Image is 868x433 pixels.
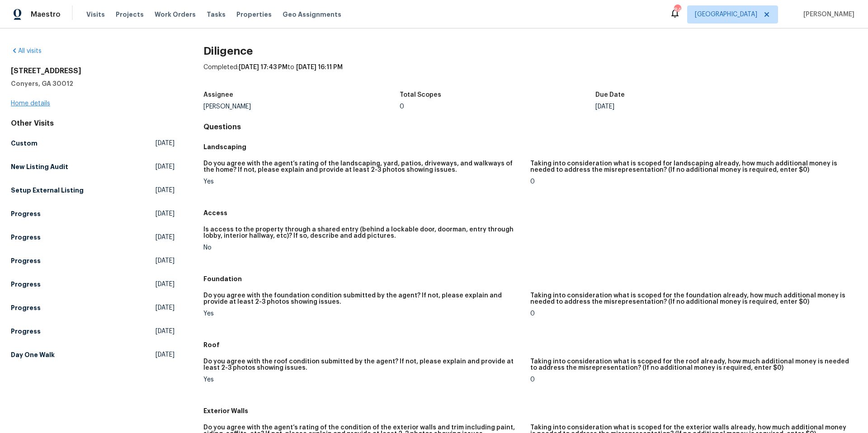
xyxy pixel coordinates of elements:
[11,159,175,175] a: New Listing Audit[DATE]
[530,311,850,317] div: 0
[203,142,857,151] h5: Landscaping
[86,10,105,19] span: Visits
[239,64,288,71] span: [DATE] 17:43 PM
[11,233,41,242] h5: Progress
[530,358,850,371] h5: Taking into consideration what is scoped for the roof already, how much additional money is neede...
[156,327,175,336] span: [DATE]
[203,340,857,349] h5: Roof
[203,47,857,56] h2: Diligence
[155,10,196,19] span: Work Orders
[595,104,792,110] div: [DATE]
[530,179,850,185] div: 0
[11,186,84,195] h5: Setup External Listing
[11,350,55,359] h5: Day One Walk
[156,303,175,312] span: [DATE]
[400,92,441,98] h5: Total Scopes
[203,311,523,317] div: Yes
[11,303,41,312] h5: Progress
[156,350,175,359] span: [DATE]
[400,104,596,110] div: 0
[11,300,175,316] a: Progress[DATE]
[203,406,857,415] h5: Exterior Walls
[236,10,272,19] span: Properties
[156,256,175,265] span: [DATE]
[530,292,850,305] h5: Taking into consideration what is scoped for the foundation already, how much additional money is...
[595,92,625,98] h5: Due Date
[11,206,175,222] a: Progress[DATE]
[11,182,175,198] a: Setup External Listing[DATE]
[530,160,850,173] h5: Taking into consideration what is scoped for landscaping already, how much additional money is ne...
[800,10,854,19] span: [PERSON_NAME]
[203,122,857,132] h4: Questions
[31,10,61,19] span: Maestro
[203,292,523,305] h5: Do you agree with the foundation condition submitted by the agent? If not, please explain and pro...
[11,256,41,265] h5: Progress
[283,10,341,19] span: Geo Assignments
[203,358,523,371] h5: Do you agree with the roof condition submitted by the agent? If not, please explain and provide a...
[11,100,50,107] a: Home details
[11,229,175,245] a: Progress[DATE]
[530,377,850,383] div: 0
[203,92,233,98] h5: Assignee
[203,245,523,251] div: No
[203,377,523,383] div: Yes
[156,233,175,242] span: [DATE]
[203,104,400,110] div: [PERSON_NAME]
[203,179,523,185] div: Yes
[11,119,175,128] div: Other Visits
[156,139,175,148] span: [DATE]
[116,10,144,19] span: Projects
[156,186,175,195] span: [DATE]
[203,208,857,217] h5: Access
[156,209,175,218] span: [DATE]
[11,135,175,151] a: Custom[DATE]
[203,160,523,173] h5: Do you agree with the agent’s rating of the landscaping, yard, patios, driveways, and walkways of...
[11,347,175,363] a: Day One Walk[DATE]
[11,327,41,336] h5: Progress
[11,253,175,269] a: Progress[DATE]
[203,274,857,283] h5: Foundation
[203,226,523,239] h5: Is access to the property through a shared entry (behind a lockable door, doorman, entry through ...
[674,5,680,14] div: 84
[207,11,226,18] span: Tasks
[296,64,343,71] span: [DATE] 16:11 PM
[11,209,41,218] h5: Progress
[11,162,68,171] h5: New Listing Audit
[695,10,757,19] span: [GEOGRAPHIC_DATA]
[11,323,175,339] a: Progress[DATE]
[11,139,38,148] h5: Custom
[156,280,175,289] span: [DATE]
[11,276,175,292] a: Progress[DATE]
[203,63,857,86] div: Completed: to
[11,48,42,54] a: All visits
[11,66,175,75] h2: [STREET_ADDRESS]
[11,79,175,88] h5: Conyers, GA 30012
[156,162,175,171] span: [DATE]
[11,280,41,289] h5: Progress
